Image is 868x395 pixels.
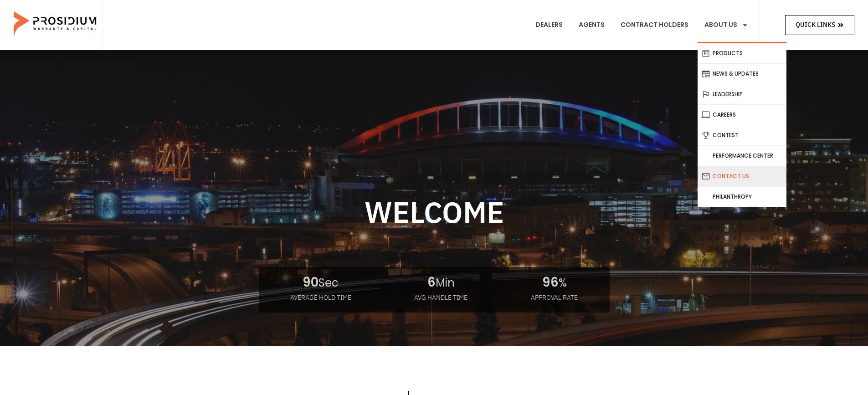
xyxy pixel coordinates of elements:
a: Philanthropy [698,187,786,207]
a: Quick Links [785,15,854,35]
a: About Us [698,8,755,42]
span: Quick Links [796,19,835,31]
a: Performance Center [698,146,786,166]
ul: About Us [698,42,786,207]
a: Leadership [698,84,786,104]
a: Products [698,43,786,63]
nav: Menu [529,8,755,42]
a: Careers [698,105,786,125]
a: Agents [572,8,611,42]
a: Contact Us [698,166,786,186]
a: News & Updates [698,64,786,84]
a: Contest [698,125,786,145]
a: Dealers [529,8,570,42]
a: Contract Holders [614,8,695,42]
